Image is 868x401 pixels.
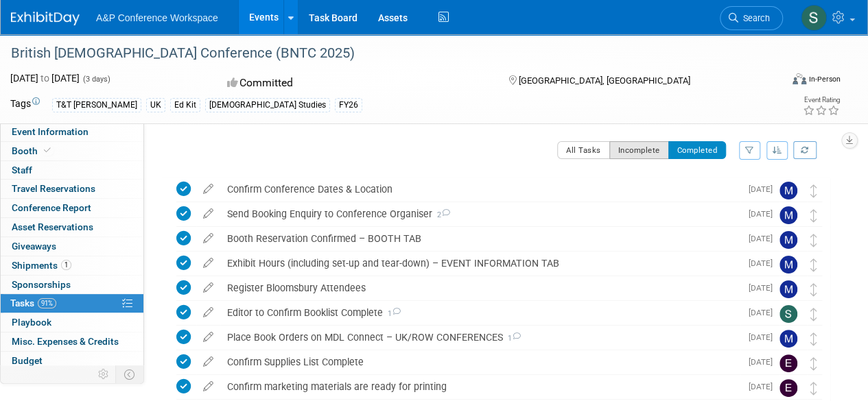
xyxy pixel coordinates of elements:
[779,280,797,298] img: Matt Hambridge
[12,279,71,290] span: Sponsorships
[196,257,220,269] a: edit
[12,202,91,213] span: Conference Report
[12,165,32,175] span: Staff
[1,352,143,370] a: Budget
[749,209,779,219] span: [DATE]
[170,98,200,112] div: Ed Kit
[720,6,783,30] a: Search
[801,5,827,31] img: Sarah Blake
[749,258,779,268] span: [DATE]
[38,73,51,84] span: to
[220,276,740,300] div: Register Bloomsbury Attendees
[44,147,51,154] i: Booth reservation complete
[335,98,362,112] div: FY26
[1,332,143,351] a: Misc. Expenses & Credits
[738,13,770,23] span: Search
[12,126,89,137] span: Event Information
[11,12,80,25] img: ExhibitDay
[220,227,740,250] div: Booth Reservation Confirmed – BOOTH TAB
[503,334,521,343] span: 1
[779,305,797,323] img: Sarah Blake
[12,241,56,252] span: Giveaways
[803,97,840,104] div: Event Rating
[1,256,143,275] a: Shipments1
[810,184,817,197] i: Move task
[557,141,610,159] button: All Tasks
[518,75,690,86] span: [GEOGRAPHIC_DATA], [GEOGRAPHIC_DATA]
[196,331,220,343] a: edit
[749,283,779,293] span: [DATE]
[1,237,143,256] a: Giveaways
[10,73,80,84] span: [DATE] [DATE]
[810,308,817,321] i: Move task
[749,308,779,317] span: [DATE]
[52,98,141,112] div: T&T [PERSON_NAME]
[1,161,143,180] a: Staff
[793,141,817,159] a: Refresh
[719,71,841,92] div: Event Format
[82,75,110,84] span: (3 days)
[96,12,218,23] span: A&P Conference Workspace
[810,357,817,370] i: Move task
[196,208,220,220] a: edit
[196,380,220,393] a: edit
[810,209,817,222] i: Move task
[220,375,740,398] div: Confirm marketing materials are ready for printing
[196,282,220,294] a: edit
[196,183,220,195] a: edit
[12,145,54,156] span: Booth
[12,183,95,194] span: Travel Reservations
[220,350,740,374] div: Confirm Supplies List Complete
[810,258,817,271] i: Move task
[779,231,797,249] img: Matt Hambridge
[668,141,727,159] button: Completed
[220,326,740,349] div: Place Book Orders on MDL Connect – UK/ROW CONFERENCES
[61,260,71,270] span: 1
[1,180,143,198] a: Travel Reservations
[220,301,740,324] div: Editor to Confirm Booklist Complete
[205,98,330,112] div: [DEMOGRAPHIC_DATA] Studies
[779,182,797,199] img: Matt Hambridge
[6,41,770,66] div: British [DEMOGRAPHIC_DATA] Conference (BNTC 2025)
[749,234,779,243] span: [DATE]
[220,202,740,226] div: Send Booking Enquiry to Conference Organiser
[810,234,817,247] i: Move task
[1,218,143,236] a: Asset Reservations
[779,354,797,372] img: Emma Chonofsky
[220,178,740,201] div: Confirm Conference Dates & Location
[779,256,797,274] img: Matt Hambridge
[1,142,143,160] a: Booth
[10,97,40,112] td: Tags
[12,317,51,328] span: Playbook
[196,306,220,319] a: edit
[12,221,93,232] span: Asset Reservations
[1,276,143,294] a: Sponsorships
[749,332,779,342] span: [DATE]
[1,123,143,141] a: Event Information
[12,260,71,271] span: Shipments
[779,330,797,348] img: Matt Hambridge
[146,98,165,112] div: UK
[609,141,669,159] button: Incomplete
[749,382,779,391] span: [DATE]
[810,382,817,395] i: Move task
[196,232,220,245] a: edit
[12,355,43,366] span: Budget
[116,365,144,383] td: Toggle Event Tabs
[12,336,119,347] span: Misc. Expenses & Credits
[749,184,779,194] span: [DATE]
[223,71,486,95] div: Committed
[810,332,817,345] i: Move task
[92,365,116,383] td: Personalize Event Tab Strip
[38,298,56,308] span: 91%
[793,73,806,84] img: Format-Inperson.png
[383,309,401,318] span: 1
[10,297,56,308] span: Tasks
[1,313,143,332] a: Playbook
[1,199,143,217] a: Conference Report
[196,356,220,368] a: edit
[808,74,841,84] div: In-Person
[779,379,797,397] img: Emma Chonofsky
[749,357,779,367] span: [DATE]
[810,283,817,296] i: Move task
